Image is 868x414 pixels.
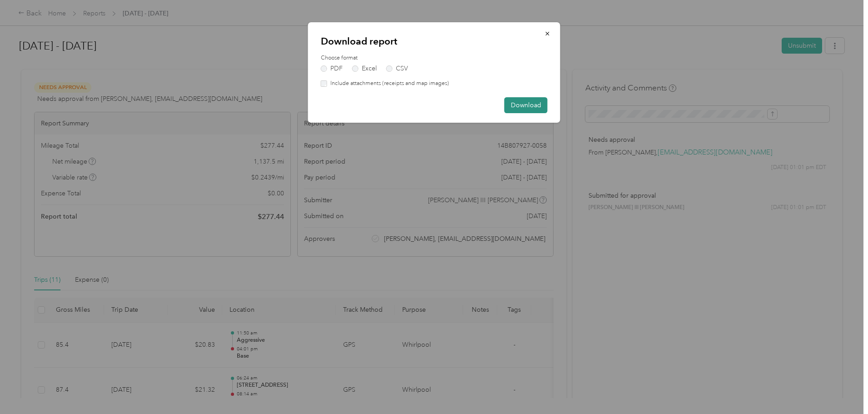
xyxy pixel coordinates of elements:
iframe: Everlance-gr Chat Button Frame [817,363,868,414]
label: Excel [352,65,377,72]
label: Include attachments (receipts and map images) [327,80,449,88]
button: Download [504,97,548,113]
label: CSV [386,65,408,72]
p: Download report [321,35,548,48]
label: PDF [321,65,343,72]
label: Choose format [321,54,548,62]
